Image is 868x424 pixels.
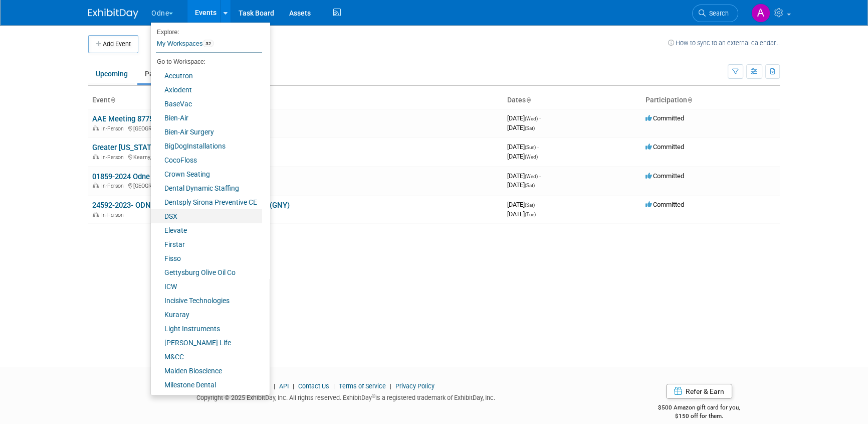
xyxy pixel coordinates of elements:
a: Axiodent [151,83,262,97]
span: Committed [645,143,684,151]
span: - [536,201,538,208]
a: Terms of Service [339,382,386,390]
a: [PERSON_NAME] Life [151,336,262,350]
div: Copyright © 2025 ExhibitDay, Inc. All rights reserved. ExhibitDay is a registered trademark of Ex... [88,391,603,402]
a: Milestone Medical [151,392,262,406]
img: ExhibitDay [88,9,138,19]
sup: ® [372,393,375,399]
span: In-Person [101,212,127,218]
a: Privacy Policy [395,382,435,390]
a: ICW [151,279,262,294]
button: Add Event [88,35,138,53]
span: [DATE] [507,201,538,208]
img: In-Person Event [93,212,99,217]
img: In-Person Event [93,183,99,188]
a: BigDogInstallations [151,139,262,153]
span: (Tue) [525,212,536,217]
span: In-Person [101,154,127,161]
span: [DATE] [507,210,536,218]
span: [DATE] [507,143,539,151]
span: In-Person [101,125,127,132]
a: Fisso [151,251,262,265]
span: | [290,382,297,390]
a: Incisive Technologies [151,294,262,308]
span: (Sun) [525,145,536,150]
span: | [331,382,337,390]
div: [GEOGRAPHIC_DATA], [GEOGRAPHIC_DATA] [92,124,499,132]
a: Crown Seating [151,167,262,181]
a: M&CC [151,350,262,364]
span: Committed [645,172,684,180]
a: Bien-Air [151,111,262,125]
span: - [537,143,539,151]
span: [DATE] [507,114,541,122]
span: - [539,114,541,122]
a: Dental Dynamic Staffing [151,181,262,195]
a: 24592-2023- ODNE [GEOGRAPHIC_DATA][US_STATE] (GNY) [92,201,290,210]
span: (Sat) [525,202,535,208]
img: In-Person Event [93,154,99,159]
th: Dates [503,92,641,109]
img: In-Person Event [93,125,99,130]
a: Accutron [151,69,262,83]
a: Maiden Bioscience [151,364,262,378]
th: Participation [641,92,780,109]
a: Sort by Start Date [526,96,531,104]
span: (Wed) [525,174,538,179]
a: API [279,382,289,390]
a: CocoFloss [151,153,262,167]
a: Search [692,5,738,22]
a: Bien-Air Surgery [151,125,262,139]
span: In-Person [101,183,127,189]
span: | [271,382,278,390]
div: $500 Amazon gift card for you, [618,397,780,420]
a: BaseVac [151,97,262,111]
span: (Sat) [525,183,535,188]
span: (Sat) [525,125,535,131]
span: Search [706,10,729,17]
a: Dentsply Sirona Preventive CE [151,195,262,209]
a: My Workspaces32 [156,35,262,52]
span: Committed [645,114,684,122]
div: $150 off for them. [618,412,780,420]
span: [DATE] [507,172,541,180]
a: 01859-2024 Odne AAE Meeting [92,172,195,181]
span: Committed [645,201,684,208]
span: [DATE] [507,181,535,189]
span: (Wed) [525,154,538,160]
a: Kuraray [151,308,262,322]
th: Event [88,92,503,109]
span: (Wed) [525,116,538,121]
span: [DATE] [507,153,538,160]
a: DSX [151,209,262,223]
span: 32 [202,40,214,48]
a: Refer & Earn [666,384,732,399]
div: Kearny, [GEOGRAPHIC_DATA] [92,153,499,161]
span: - [539,172,541,180]
span: | [387,382,394,390]
a: Elevate [151,223,262,237]
a: How to sync to an external calendar... [668,39,780,47]
a: Past4 [137,64,176,83]
a: Light Instruments [151,322,262,336]
a: Contact Us [298,382,329,390]
img: Art Stewart [751,4,770,23]
span: [DATE] [507,124,535,131]
a: Milestone Dental [151,378,262,392]
a: Firstar [151,237,262,251]
a: Gettysburg Olive Oil Co [151,265,262,279]
a: Greater [US_STATE] (GNY) 15966-2024 [92,143,220,152]
div: [GEOGRAPHIC_DATA], [GEOGRAPHIC_DATA] [92,181,499,189]
li: Explore: [151,26,262,35]
a: Upcoming [88,64,135,83]
a: Sort by Participation Type [687,96,692,104]
li: Go to Workspace: [151,55,262,68]
a: Sort by Event Name [110,96,115,104]
a: AAE Meeting 87754-2025 Odne [92,114,195,123]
